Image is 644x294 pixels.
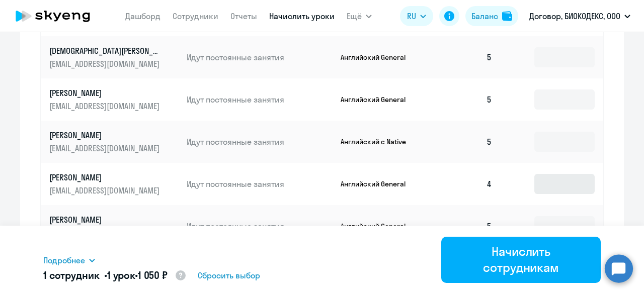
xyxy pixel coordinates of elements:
[441,237,601,283] button: Начислить сотрудникам
[524,4,635,28] button: Договор, БИОКОДЕКС, ООО
[49,45,179,69] a: [DEMOGRAPHIC_DATA][PERSON_NAME][EMAIL_ADDRESS][DOMAIN_NAME]
[529,10,620,22] p: Договор, БИОКОДЕКС, ООО
[49,172,162,183] p: [PERSON_NAME]
[430,205,500,247] td: 5
[341,179,416,188] p: Английский General
[230,11,257,21] a: Отчеты
[341,95,416,104] p: Английский General
[502,11,512,21] img: balance
[49,45,162,56] p: [DEMOGRAPHIC_DATA][PERSON_NAME]
[49,185,162,196] p: [EMAIL_ADDRESS][DOMAIN_NAME]
[430,36,500,78] td: 5
[125,11,160,21] a: Дашборд
[430,78,500,121] td: 5
[49,214,179,238] a: [PERSON_NAME][EMAIL_ADDRESS][DOMAIN_NAME]
[49,58,162,69] p: [EMAIL_ADDRESS][DOMAIN_NAME]
[347,10,362,22] span: Ещё
[49,130,179,154] a: [PERSON_NAME][EMAIL_ADDRESS][DOMAIN_NAME]
[49,101,162,112] p: [EMAIL_ADDRESS][DOMAIN_NAME]
[49,143,162,154] p: [EMAIL_ADDRESS][DOMAIN_NAME]
[187,221,333,232] p: Идут постоянные занятия
[407,10,416,22] span: RU
[187,52,333,63] p: Идут постоянные занятия
[49,87,162,99] p: [PERSON_NAME]
[455,243,587,275] div: Начислить сотрудникам
[49,214,162,225] p: [PERSON_NAME]
[49,172,179,196] a: [PERSON_NAME][EMAIL_ADDRESS][DOMAIN_NAME]
[198,269,260,281] span: Сбросить выбор
[187,94,333,105] p: Идут постоянные занятия
[465,6,518,26] button: Балансbalance
[269,11,335,21] a: Начислить уроки
[43,254,85,266] span: Подробнее
[173,11,218,21] a: Сотрудники
[138,269,168,281] span: 1 050 ₽
[347,6,372,26] button: Ещё
[341,137,416,146] p: Английский с Native
[187,178,333,189] p: Идут постоянные занятия
[341,222,416,231] p: Английский General
[341,53,416,62] p: Английский General
[400,6,433,26] button: RU
[49,87,179,112] a: [PERSON_NAME][EMAIL_ADDRESS][DOMAIN_NAME]
[187,136,333,147] p: Идут постоянные занятия
[430,121,500,163] td: 5
[430,163,500,205] td: 4
[471,10,498,22] div: Баланс
[43,268,187,283] h5: 1 сотрудник • •
[49,130,162,141] p: [PERSON_NAME]
[107,269,135,281] span: 1 урок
